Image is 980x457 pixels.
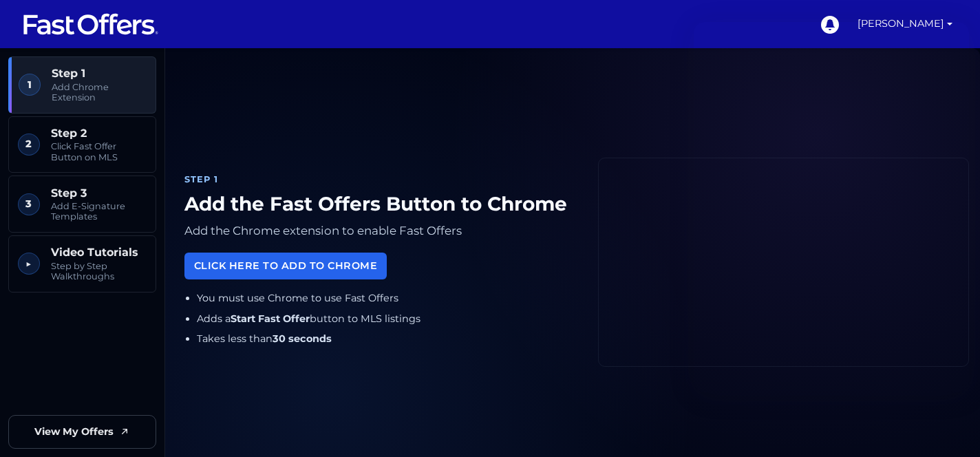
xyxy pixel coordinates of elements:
[19,74,41,96] span: 1
[197,311,576,327] li: Adds a button to MLS listings
[51,141,147,162] span: Click Fast Offer Button on MLS
[599,158,968,365] iframe: Fast Offers Chrome Extension
[197,290,576,306] li: You must use Chrome to use Fast Offers
[34,424,114,440] span: View My Offers
[51,246,147,259] span: Video Tutorials
[51,261,147,282] span: Step by Step Walkthroughs
[928,403,969,445] iframe: Customerly Messenger Launcher
[231,312,310,325] strong: Start Fast Offer
[51,201,147,222] span: Add E-Signature Templates
[18,193,40,215] span: 3
[184,193,576,216] h1: Add the Fast Offers Button to Chrome
[52,82,147,103] span: Add Chrome Extension
[8,235,156,293] a: ▶︎ Video Tutorials Step by Step Walkthroughs
[8,415,156,449] a: View My Offers
[8,56,156,114] a: 1 Step 1 Add Chrome Extension
[184,173,576,187] div: Step 1
[273,332,332,345] strong: 30 seconds
[51,187,147,200] span: Step 3
[8,176,156,233] a: 3 Step 3 Add E-Signature Templates
[18,134,40,156] span: 2
[18,253,40,275] span: ▶︎
[51,127,147,140] span: Step 2
[8,116,156,173] a: 2 Step 2 Click Fast Offer Button on MLS
[52,67,147,80] span: Step 1
[197,331,576,347] li: Takes less than
[694,22,969,392] iframe: Customerly Messenger
[184,253,387,279] a: Click Here to Add to Chrome
[184,221,576,241] p: Add the Chrome extension to enable Fast Offers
